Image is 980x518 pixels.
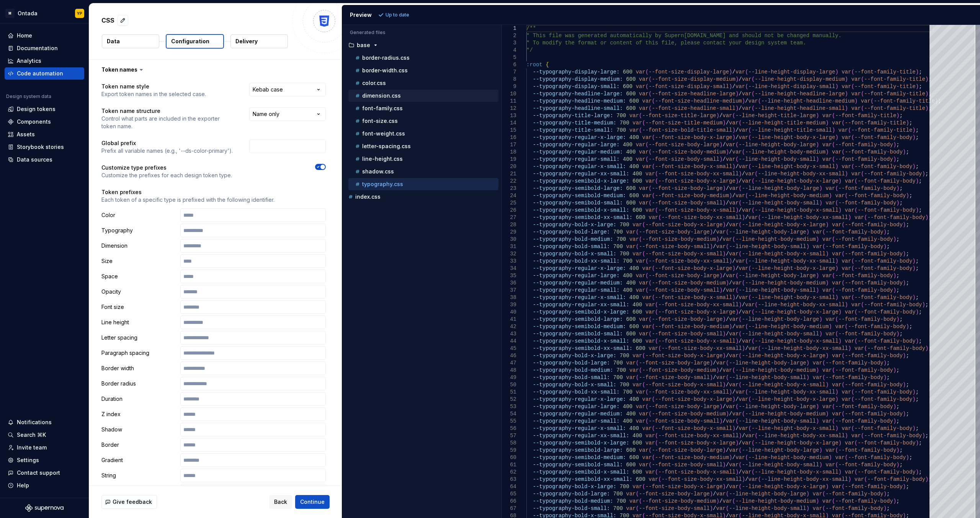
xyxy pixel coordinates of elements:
span: var [748,98,758,104]
span: ) [816,142,819,148]
span: ; [915,127,918,133]
span: var [642,134,652,141]
span: --line-height-body-large [738,142,816,148]
div: Settings [17,456,39,464]
span: var [632,120,642,126]
a: Home [5,29,84,42]
span: --font-family-title [854,69,916,75]
span: var [832,149,841,155]
span: Continue [300,498,325,506]
span: ( [851,83,854,90]
span: ( [841,120,844,126]
p: Data [107,38,120,45]
a: Assets [5,128,84,141]
span: ) [835,134,838,141]
div: Contact support [17,469,60,477]
div: Code automation [17,70,63,77]
div: Search ⌘K [17,431,46,439]
p: font-family.css [362,105,403,111]
span: --line-height-headline-medium [761,98,854,104]
span: ( [871,98,874,104]
span: --font-family-body [844,149,902,155]
div: 2 [502,32,516,39]
p: Prefix all variable names (e.g., '--ds-color-primary'). [101,147,233,155]
button: Configuration [166,34,224,49]
span: 700 [619,120,629,126]
span: ( [742,149,745,155]
span: var [841,69,851,75]
button: base [345,41,498,49]
a: Supernova Logo [25,504,64,512]
span: ) [716,113,719,119]
span: / [729,149,732,155]
span: / [738,105,742,111]
div: 13 [502,112,516,119]
a: Code automation [5,67,84,80]
span: / [732,69,735,75]
p: letter-spacing.css [362,143,411,149]
span: ) [735,105,738,111]
div: 16 [502,134,516,141]
span: --font-family-title [874,98,935,104]
div: Components [17,118,51,126]
span: { [546,62,549,68]
span: --font-size-display-small [648,83,729,90]
span: --font-size-body-medium [652,149,725,155]
span: ) [735,76,738,82]
span: ) [825,120,828,126]
a: Data sources [5,154,84,166]
span: ( [851,134,854,141]
button: border-radius.css [348,54,498,62]
span: ) [832,127,835,133]
span: / [732,83,735,90]
span: var [639,149,648,155]
span: ) [816,113,819,119]
span: var [639,91,648,97]
span: ) [915,69,918,75]
span: ; [899,113,902,119]
span: --font-size-headline-small [652,105,735,111]
button: Notifications [5,416,84,428]
div: 17 [502,141,516,149]
span: var [725,142,735,148]
span: ( [652,134,655,141]
span: ) [893,142,896,148]
p: Global prefix [101,139,233,147]
span: lease contact your design system team. [684,40,806,46]
span: var [639,76,648,82]
p: Up to date [385,12,409,18]
span: ; [896,142,899,148]
span: / [719,113,722,119]
div: 5 [502,54,516,61]
button: color.css [348,79,498,87]
div: 1 [502,25,516,32]
a: Storybook stories [5,141,84,153]
span: var [841,134,851,141]
p: shadow.css [362,168,394,175]
span: --typography-headline-large: [532,91,622,97]
span: ) [912,134,915,141]
div: Storybook stories [17,143,64,151]
span: var [841,83,851,90]
span: ( [758,98,761,104]
div: 7 [502,69,516,76]
div: 15 [502,127,516,134]
span: ( [832,113,835,119]
span: / [735,127,738,133]
p: border-radius.css [362,55,410,61]
p: Token name style [101,83,206,90]
span: ( [652,98,655,104]
button: Delivery [230,34,288,48]
a: Analytics [5,55,84,67]
span: ; [906,149,909,155]
span: var [635,83,645,90]
span: var [729,120,738,126]
span: var [735,83,745,90]
p: dimension.css [362,93,401,99]
div: Preview [350,11,372,19]
span: --typography-display-small: [532,83,619,90]
span: --font-family-title [835,113,896,119]
button: typography.css [348,180,498,188]
div: Ontada [18,10,38,17]
a: Components [5,116,84,128]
